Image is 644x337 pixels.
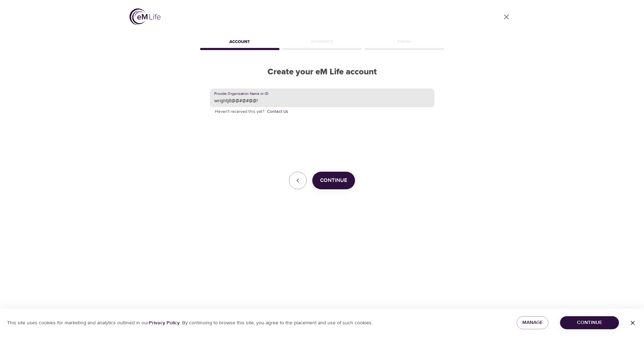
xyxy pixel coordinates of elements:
[517,316,548,329] button: Manage
[498,8,515,25] a: close
[267,108,288,115] a: Contact Us
[199,67,446,77] h2: Create your eM Life account
[522,318,543,327] span: Manage
[215,108,429,115] p: Haven't received this yet?
[130,8,161,25] img: logo
[566,318,613,327] span: Continue
[320,176,347,185] span: Continue
[312,172,355,189] button: Continue
[149,320,180,326] a: Privacy Policy
[560,316,619,329] button: Continue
